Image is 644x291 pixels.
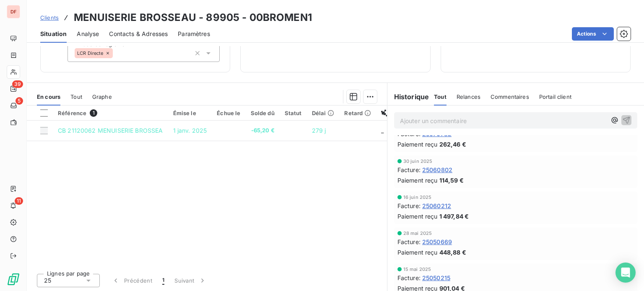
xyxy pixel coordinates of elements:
span: Paramètres [178,30,210,38]
span: CB 21120062 MENUISERIE BROSSEA [58,127,163,134]
span: 28 mai 2025 [403,231,432,236]
span: Situation [40,30,67,38]
a: Clients [40,13,59,22]
button: Précédent [106,272,157,289]
button: Suivant [169,272,212,289]
span: 30 juin 2025 [403,159,433,164]
span: Contacts & Adresses [109,30,168,38]
div: Échue le [217,110,240,116]
span: 25060802 [422,165,452,174]
span: 5 [16,97,23,105]
span: Relances [457,93,480,100]
span: 262,46 € [439,140,466,149]
div: Statut [285,110,302,116]
span: 1 [90,109,97,117]
span: LCR Directe [77,51,104,56]
span: 15 mai 2025 [403,267,431,272]
span: Facture : [397,165,421,174]
button: 1 [157,272,169,289]
span: 1 [162,276,164,285]
div: Délai [312,110,335,116]
span: _ [381,127,384,134]
span: 114,59 € [439,176,464,185]
div: Retard [344,110,371,116]
span: Commentaires [491,93,529,100]
div: Émise le [173,110,207,116]
div: Solde dû [251,110,275,116]
img: Logo LeanPay [7,273,20,286]
h3: MENUISERIE BROSSEAU - 89905 - 00BROMEN1 [74,10,312,25]
span: 39 [12,80,23,88]
span: Paiement reçu [397,176,438,185]
span: Facture : [397,237,421,246]
span: Paiement reçu [397,140,438,149]
span: Tout [434,93,447,100]
span: 25 [44,276,51,285]
span: Analyse [77,30,99,38]
h6: Historique [387,92,429,102]
div: Open Intercom Messenger [615,263,636,283]
span: Graphe [92,93,112,100]
div: DF [7,5,20,18]
span: 1 janv. 2025 [173,127,207,134]
span: 279 j [312,127,326,134]
span: 25050669 [422,237,452,246]
span: 448,88 € [439,248,466,257]
span: Paiement reçu [397,212,438,221]
span: 1 497,84 € [439,212,469,221]
button: Actions [572,27,614,41]
span: Tout [70,93,82,100]
span: -65,20 € [251,126,275,135]
span: Clients [40,14,59,21]
span: Facture : [397,273,421,282]
span: 25050215 [422,273,450,282]
div: Référence [58,109,163,117]
span: Portail client [539,93,571,100]
span: En cours [37,93,60,100]
span: 25060212 [422,201,451,210]
span: 16 juin 2025 [403,195,432,200]
span: 11 [15,197,23,205]
span: Paiement reçu [397,248,438,257]
span: Facture : [397,201,421,210]
input: Ajouter une valeur [113,49,119,57]
div: Chorus Pro [381,110,420,116]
